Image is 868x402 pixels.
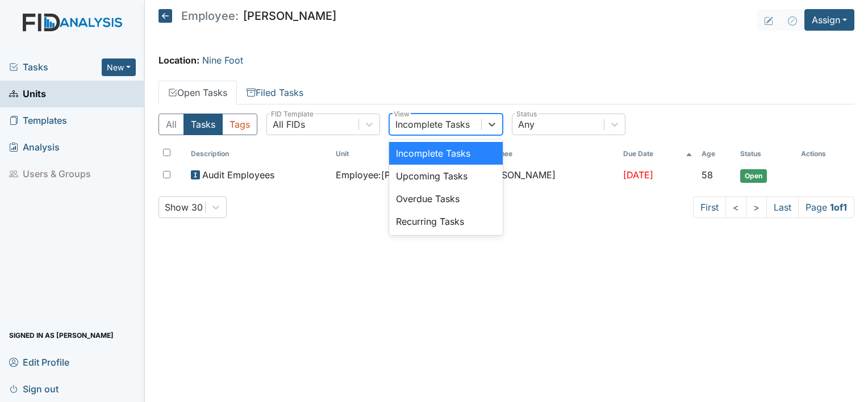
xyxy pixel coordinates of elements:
[273,118,305,131] div: All FIDs
[693,196,726,218] a: First
[202,55,243,66] a: Nine Foot
[336,168,456,182] span: Employee : [PERSON_NAME]
[389,210,503,233] div: Recurring Tasks
[697,144,736,164] th: Toggle SortBy
[158,114,854,218] div: Open Tasks
[623,169,653,181] span: [DATE]
[222,114,257,135] button: Tags
[619,144,697,164] th: Toggle SortBy
[158,55,199,66] strong: Location:
[740,169,767,183] span: Open
[102,58,136,76] button: New
[9,112,67,129] span: Templates
[331,144,476,164] th: Toggle SortBy
[746,196,767,218] a: >
[518,118,535,131] div: Any
[186,144,331,164] th: Toggle SortBy
[158,9,336,23] h5: [PERSON_NAME]
[830,202,847,213] strong: 1 of 1
[165,200,203,214] div: Show 30
[183,114,223,135] button: Tasks
[766,196,799,218] a: Last
[477,164,619,187] td: [PERSON_NAME]
[9,353,69,371] span: Edit Profile
[693,196,854,218] nav: task-pagination
[477,144,619,164] th: Assignee
[9,60,102,74] a: Tasks
[181,10,239,22] span: Employee:
[736,144,796,164] th: Toggle SortBy
[395,118,470,131] div: Incomplete Tasks
[158,81,237,104] a: Open Tasks
[202,168,274,182] span: Audit Employees
[9,85,46,103] span: Units
[158,114,257,135] div: Type filter
[158,114,184,135] button: All
[389,142,503,165] div: Incomplete Tasks
[9,139,60,156] span: Analysis
[389,187,503,210] div: Overdue Tasks
[389,165,503,187] div: Upcoming Tasks
[163,149,170,156] input: Toggle All Rows Selected
[725,196,746,218] a: <
[796,144,853,164] th: Actions
[9,380,59,397] span: Sign out
[804,9,854,31] button: Assign
[702,169,713,181] span: 58
[798,196,854,218] span: Page
[237,81,313,104] a: Filed Tasks
[9,326,114,344] span: Signed in as [PERSON_NAME]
